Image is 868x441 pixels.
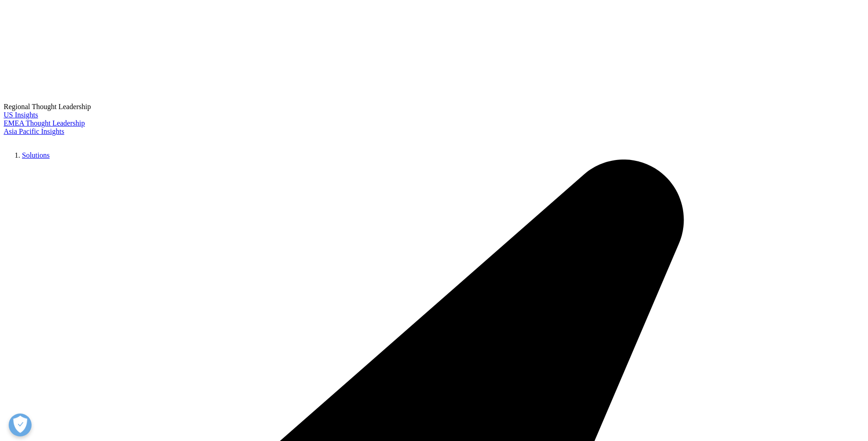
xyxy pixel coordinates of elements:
[4,119,85,127] a: EMEA Thought Leadership
[4,127,64,135] a: Asia Pacific Insights
[4,103,864,111] div: Regional Thought Leadership
[4,111,38,119] a: US Insights
[22,151,49,159] a: Solutions
[9,413,32,436] button: Open Preferences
